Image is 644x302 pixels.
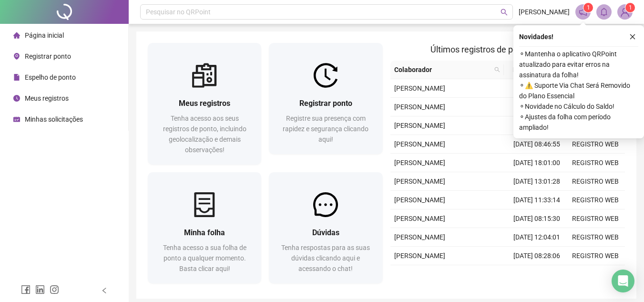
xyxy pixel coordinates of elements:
span: [PERSON_NAME] [394,122,445,129]
span: file [13,74,20,81]
a: DúvidasTenha respostas para as suas dúvidas clicando aqui e acessando o chat! [269,172,382,283]
span: Últimos registros de ponto sincronizados [430,44,584,54]
span: instagram [50,285,59,294]
span: Minha folha [184,228,225,237]
a: Meus registrosTenha acesso aos seus registros de ponto, incluindo geolocalização e demais observa... [148,43,261,165]
img: 84407 [618,5,632,19]
th: Data/Hora [504,61,561,79]
span: clock-circle [13,95,20,102]
sup: 1 [583,3,593,12]
td: [DATE] 17:55:35 [508,265,566,284]
span: schedule [13,116,20,123]
td: REGISTRO WEB [566,265,625,284]
span: Página inicial [25,31,64,39]
a: Registrar pontoRegistre sua presença com rapidez e segurança clicando aqui! [269,43,382,154]
td: REGISTRO WEB [566,228,625,247]
span: 1 [629,4,632,11]
sup: Atualize o seu contato no menu Meus Dados [625,3,635,12]
span: Novidades ! [519,31,553,42]
td: REGISTRO WEB [566,247,625,265]
span: Meus registros [25,94,69,102]
div: Open Intercom Messenger [612,270,634,292]
span: [PERSON_NAME] [394,84,445,92]
span: search [494,67,500,73]
span: Dúvidas [312,228,339,237]
span: Meus registros [179,99,230,108]
span: [PERSON_NAME] [394,177,445,185]
span: ⚬ ⚠️ Suporte Via Chat Será Removido do Plano Essencial [519,80,638,101]
td: REGISTRO WEB [566,172,625,191]
td: [DATE] 13:09:49 [508,98,566,116]
td: [DATE] 08:46:55 [508,135,566,154]
span: Data/Hora [508,64,549,75]
span: Tenha acesso aos seus registros de ponto, incluindo geolocalização e demais observações! [163,115,246,154]
td: [DATE] 08:15:30 [508,209,566,228]
span: [PERSON_NAME] [394,103,445,111]
td: REGISTRO WEB [566,154,625,172]
span: facebook [21,285,31,294]
span: [PERSON_NAME] [394,252,445,260]
span: Registrar ponto [299,99,352,108]
td: REGISTRO WEB [566,191,625,209]
span: Colaborador [394,64,491,75]
span: Espelho de ponto [25,73,76,81]
span: Tenha respostas para as suas dúvidas clicando aqui e acessando o chat! [281,244,370,272]
span: Registre sua presença com rapidez e segurança clicando aqui! [283,115,368,143]
span: ⚬ Novidade no Cálculo do Saldo! [519,101,638,112]
span: ⚬ Ajustes da folha com período ampliado! [519,112,638,133]
td: [DATE] 12:04:01 [508,228,566,247]
td: REGISTRO WEB [566,209,625,228]
span: search [501,9,508,16]
span: ⚬ Mantenha o aplicativo QRPoint atualizado para evitar erros na assinatura da folha! [519,49,638,80]
span: close [629,33,636,40]
span: bell [600,8,608,16]
td: REGISTRO WEB [566,135,625,154]
td: [DATE] 18:04:36 [508,79,566,98]
span: linkedin [35,285,45,294]
span: notification [579,8,587,16]
span: [PERSON_NAME] [394,215,445,222]
span: home [13,32,20,39]
td: [DATE] 11:33:14 [508,191,566,209]
td: [DATE] 18:01:00 [508,154,566,172]
td: [DATE] 08:28:06 [508,247,566,265]
span: [PERSON_NAME] [394,159,445,167]
span: [PERSON_NAME] [394,196,445,204]
span: search [492,62,502,77]
td: [DATE] 11:38:21 [508,116,566,135]
span: left [101,287,108,294]
span: Tenha acesso a sua folha de ponto a qualquer momento. Basta clicar aqui! [163,244,246,272]
a: Minha folhaTenha acesso a sua folha de ponto a qualquer momento. Basta clicar aqui! [148,172,261,283]
span: Registrar ponto [25,52,71,60]
td: [DATE] 13:01:28 [508,172,566,191]
span: [PERSON_NAME] [519,7,570,17]
span: [PERSON_NAME] [394,140,445,148]
span: Minhas solicitações [25,115,83,123]
span: [PERSON_NAME] [394,233,445,241]
span: environment [13,53,20,60]
span: 1 [587,4,590,11]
